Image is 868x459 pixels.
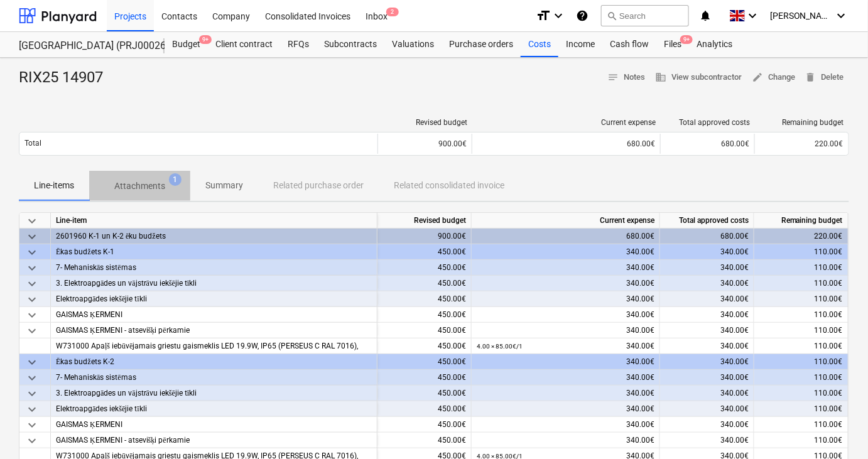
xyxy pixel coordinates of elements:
div: 110.00€ [754,386,849,401]
span: keyboard_arrow_down [24,261,40,276]
div: 110.00€ [754,323,849,338]
span: 340.00€ [720,342,749,350]
span: keyboard_arrow_down [24,308,40,323]
div: 3. Elektroapgādes un vājstrāvu iekšējie tīkli [56,386,372,401]
span: 9+ [199,35,212,44]
div: 340.00€ [477,433,654,448]
div: 340.00€ [477,401,654,417]
span: keyboard_arrow_down [24,276,40,291]
div: GAISMAS ĶERMENI [56,417,372,432]
div: Revised budget [377,213,472,229]
div: GAISMAS ĶERMENI - atsevišķi pērkamie [56,433,372,448]
i: keyboard_arrow_down [834,8,849,23]
div: 340.00€ [477,244,654,260]
a: RFQs [280,32,317,57]
span: notes [607,72,619,83]
p: Line-items [34,179,74,192]
a: Valuations [384,32,442,57]
div: 450.00€ [377,386,472,401]
span: W731000 Apaļš iebūvējamais griestu gaismeklis LED 19.9W, IP65 (PERSEUS C RAL 7016), [56,342,358,350]
span: keyboard_arrow_down [24,245,40,260]
div: 340.00€ [477,323,654,338]
div: 110.00€ [754,354,849,370]
div: 450.00€ [377,244,472,260]
div: 450.00€ [377,401,472,417]
div: 3. Elektroapgādes un vājstrāvu iekšējie tīkli [56,276,372,291]
div: 110.00€ [754,433,849,448]
div: 450.00€ [377,276,472,291]
div: 2601960 K-1 un K-2 ēku budžets [56,229,372,244]
div: 340.00€ [477,338,654,354]
span: 110.00€ [815,342,843,350]
div: 340.00€ [477,291,654,307]
div: Remaining budget [754,213,849,229]
div: 110.00€ [754,260,849,276]
span: business [655,72,666,83]
div: Cash flow [602,32,656,57]
span: keyboard_arrow_down [24,386,40,401]
a: Costs [521,32,558,57]
button: Notes [602,68,650,87]
div: 7- Mehaniskās sistēmas [56,260,372,275]
div: Files [656,32,689,57]
div: 680.00€ [660,134,754,154]
button: Change [747,68,800,87]
iframe: Chat Widget [805,399,868,459]
div: GAISMAS ĶERMENI - atsevišķi pērkamie [56,323,372,338]
div: 680.00€ [477,139,655,148]
div: 340.00€ [660,401,754,417]
span: 1 [169,173,182,186]
p: Total [24,138,41,149]
span: keyboard_arrow_down [24,418,40,433]
div: 110.00€ [754,401,849,417]
span: 220.00€ [815,139,844,148]
div: 450.00€ [377,417,472,433]
a: Purchase orders [442,32,521,57]
div: Ēkas budžets K-1 [56,244,372,259]
div: 7- Mehaniskās sistēmas [56,370,372,385]
div: Subcontracts [317,32,384,57]
div: Total approved costs [660,213,754,229]
i: keyboard_arrow_down [551,8,566,23]
div: 450.00€ [377,370,472,386]
div: 340.00€ [660,417,754,433]
div: Current expense [472,213,660,229]
div: 340.00€ [660,291,754,307]
div: 340.00€ [477,386,654,401]
span: keyboard_arrow_down [24,229,40,244]
div: 450.00€ [377,291,472,307]
div: 340.00€ [660,323,754,338]
i: notifications [699,8,712,23]
div: 220.00€ [754,229,849,244]
div: 450.00€ [377,354,472,370]
div: Elektroapgādes iekšējie tīkli [56,291,372,306]
a: Budget9+ [165,32,208,57]
div: Line-item [51,213,377,229]
div: 680.00€ [660,229,754,244]
div: 450.00€ [377,307,472,323]
p: Attachments [114,180,165,193]
div: Total approved costs [666,118,750,127]
a: Files9+ [656,32,689,57]
i: keyboard_arrow_down [745,8,760,23]
i: format_size [536,8,551,23]
span: Notes [607,70,645,85]
div: 340.00€ [660,370,754,386]
div: Current expense [477,118,656,127]
div: 110.00€ [754,370,849,386]
span: 2 [386,8,399,16]
small: 4.00 × 85.00€ / 1 [477,343,523,350]
div: Client contract [208,32,280,57]
button: View subcontractor [650,68,747,87]
span: Change [752,70,795,85]
span: keyboard_arrow_down [24,323,40,338]
div: 340.00€ [477,370,654,386]
span: keyboard_arrow_down [24,355,40,370]
span: keyboard_arrow_down [24,292,40,307]
span: edit [752,72,763,83]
